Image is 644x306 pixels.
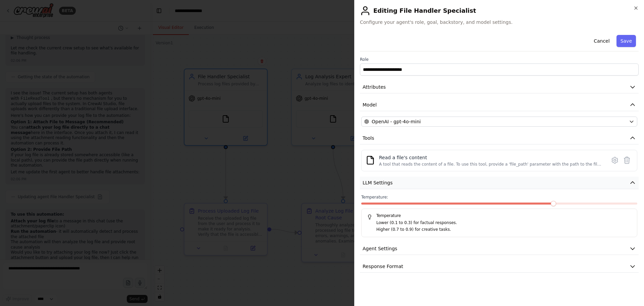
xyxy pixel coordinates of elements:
[363,245,397,252] span: Agent Settings
[363,179,393,186] span: LLM Settings
[361,194,388,200] span: Temperature:
[360,260,639,273] button: Response Format
[621,154,633,166] button: Delete tool
[363,263,403,270] span: Response Format
[379,162,602,167] div: A tool that reads the content of a file. To use this tool, provide a 'file_path' parameter with t...
[376,220,632,226] p: Lower (0.1 to 0.3) for factual responses.
[360,243,639,255] button: Agent Settings
[360,177,639,189] button: LLM Settings
[363,84,386,90] span: Attributes
[379,154,602,161] div: Read a file's content
[360,132,639,144] button: Tools
[363,135,374,141] span: Tools
[616,35,636,47] button: Save
[609,154,621,166] button: Configure tool
[361,117,637,127] button: OpenAI - gpt-4o-mini
[360,5,639,16] h2: Editing File Handler Specialist
[590,35,613,47] button: Cancel
[367,213,632,218] h5: Temperature
[360,57,639,62] label: Role
[360,19,639,26] span: Configure your agent's role, goal, backstory, and model settings.
[360,99,639,111] button: Model
[360,81,639,93] button: Attributes
[366,156,375,165] img: FileReadTool
[363,101,377,108] span: Model
[376,226,632,233] p: Higher (0.7 to 0.9) for creative tasks.
[372,118,421,125] span: OpenAI - gpt-4o-mini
